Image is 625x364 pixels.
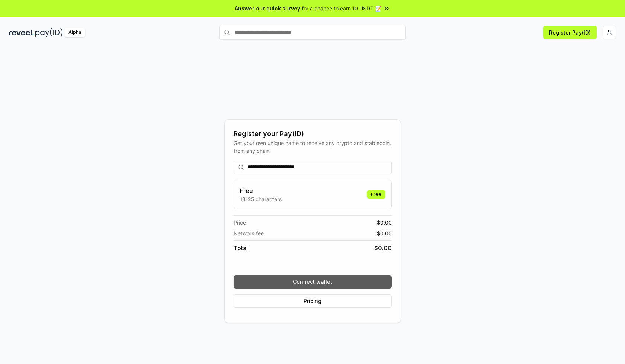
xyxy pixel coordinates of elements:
div: Free [367,190,385,199]
h3: Free [240,186,282,195]
img: pay_id [35,28,63,37]
span: Total [234,244,248,252]
button: Pricing [234,294,392,308]
span: $ 0.00 [374,244,392,252]
span: for a chance to earn 10 USDT 📝 [302,4,381,12]
div: Alpha [64,28,85,37]
span: Network fee [234,229,264,237]
span: Price [234,219,246,226]
span: $ 0.00 [377,219,392,226]
p: 13-25 characters [240,195,282,203]
img: reveel_dark [9,28,34,37]
div: Register your Pay(ID) [234,129,392,139]
span: Answer our quick survey [235,4,300,12]
button: Connect wallet [234,275,392,289]
button: Register Pay(ID) [543,26,597,39]
span: $ 0.00 [377,229,392,237]
div: Get your own unique name to receive any crypto and stablecoin, from any chain [234,139,392,155]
